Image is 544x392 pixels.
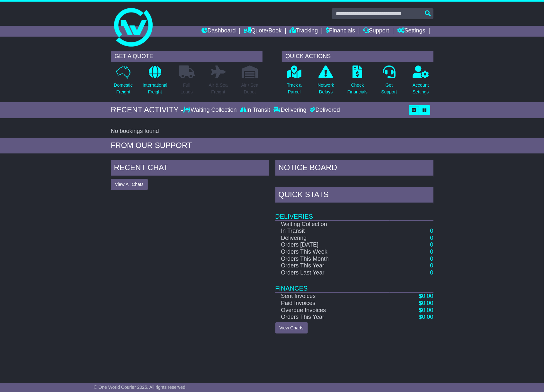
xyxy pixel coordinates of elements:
div: FROM OUR SUPPORT [111,141,433,150]
p: Get Support [381,82,397,95]
div: Delivering [272,107,308,114]
td: Finances [275,276,433,292]
a: 0 [430,235,433,241]
span: © One World Courier 2025. All rights reserved. [94,385,187,390]
a: DomesticFreight [113,65,133,99]
a: Quote/Book [244,26,281,37]
a: View Charts [275,322,308,334]
a: Tracking [290,26,318,37]
td: In Transit [275,228,390,235]
td: Sent Invoices [275,292,390,300]
p: Air & Sea Freight [209,82,228,95]
a: GetSupport [381,65,397,99]
p: Track a Parcel [287,82,302,95]
span: 0.00 [422,307,433,313]
a: $0.00 [419,300,433,306]
p: Network Delays [317,82,334,95]
p: Account Settings [413,82,429,95]
p: Check Financials [347,82,368,95]
td: Orders This Year [275,262,390,269]
a: NetworkDelays [317,65,334,99]
div: No bookings found [111,128,433,135]
a: $0.00 [419,314,433,320]
a: 0 [430,269,433,276]
a: Track aParcel [287,65,302,99]
p: Full Loads [179,82,195,95]
a: InternationalFreight [142,65,168,99]
a: Settings [397,26,425,37]
span: 0.00 [422,293,433,299]
button: View All Chats [111,179,148,190]
span: 0.00 [422,314,433,320]
p: Air / Sea Depot [241,82,259,95]
span: 0.00 [422,300,433,306]
td: Orders This Week [275,248,390,256]
a: 0 [430,228,433,234]
a: Support [363,26,389,37]
a: $0.00 [419,293,433,299]
div: Waiting Collection [183,107,238,114]
div: QUICK ACTIONS [282,51,433,62]
a: Financials [326,26,355,37]
a: AccountSettings [412,65,429,99]
td: Orders This Month [275,256,390,263]
div: Quick Stats [275,187,433,204]
div: RECENT CHAT [111,160,269,177]
td: Waiting Collection [275,221,390,228]
td: Overdue Invoices [275,307,390,314]
div: Delivered [308,107,340,114]
div: NOTICE BOARD [275,160,433,177]
div: GET A QUOTE [111,51,263,62]
a: 0 [430,256,433,262]
a: $0.00 [419,307,433,313]
a: CheckFinancials [347,65,368,99]
a: Dashboard [201,26,236,37]
td: Orders Last Year [275,269,390,276]
td: Paid Invoices [275,300,390,307]
a: 0 [430,262,433,269]
p: Domestic Freight [114,82,132,95]
div: In Transit [238,107,272,114]
a: 0 [430,241,433,248]
td: Deliveries [275,204,433,221]
td: Orders This Year [275,314,390,321]
a: 0 [430,248,433,255]
td: Delivering [275,235,390,242]
p: International Freight [143,82,167,95]
div: RECENT ACTIVITY - [111,105,183,115]
td: Orders [DATE] [275,241,390,248]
